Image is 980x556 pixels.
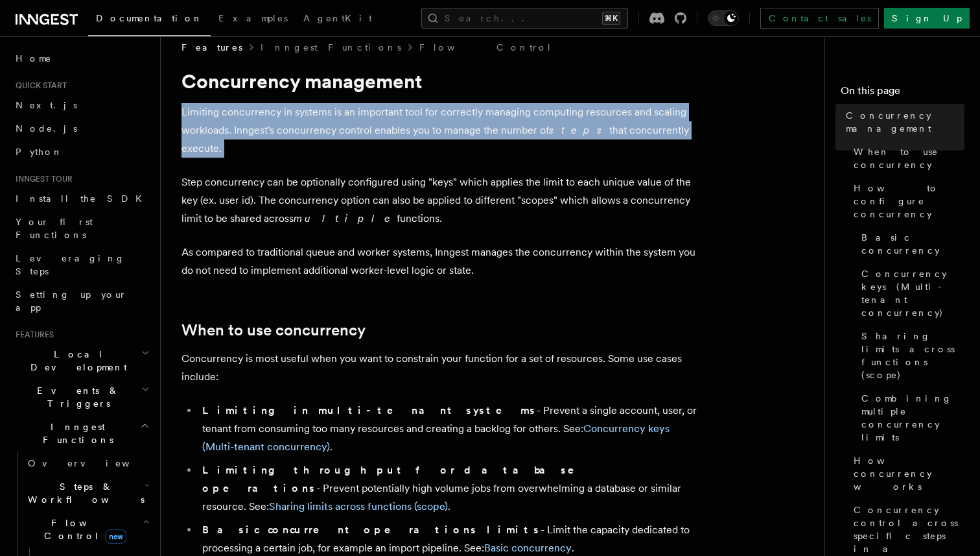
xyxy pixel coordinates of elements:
[181,69,700,93] h1: Concurrency management
[848,176,964,226] a: How to configure concurrency
[202,404,537,417] strong: Limiting in multi-tenant systems
[841,104,964,140] a: Concurrency management
[294,212,397,224] em: multiple
[10,247,152,283] a: Leveraging Steps
[23,480,145,506] span: Steps & Workflows
[16,217,93,240] span: Your first Functions
[10,384,141,410] span: Events & Triggers
[861,330,964,381] span: Sharing limits across functions (scope)
[23,511,152,548] button: Flow Controlnew
[16,289,127,313] span: Setting up your app
[10,283,152,319] a: Setting up your app
[181,243,700,280] p: As compared to traditional queue and worker systems, Inngest manages the concurrency within the s...
[708,10,739,26] button: Toggle dark mode
[10,80,67,91] span: Quick start
[856,226,964,262] a: Basic concurrency
[218,13,288,23] span: Examples
[10,93,152,117] a: Next.js
[10,343,152,379] button: Local Development
[23,516,143,542] span: Flow Control
[181,173,700,228] p: Step concurrency can be optionally configured using "keys" which applies the limit to each unique...
[861,267,964,319] span: Concurrency keys (Multi-tenant concurrency)
[269,500,448,513] a: Sharing limits across functions (scope)
[181,321,366,339] a: When to use concurrency
[10,117,152,140] a: Node.js
[198,461,700,516] li: - Prevent potentially high volume jobs from overwhelming a database or similar resource. See: .
[421,8,628,29] button: Search...⌘K
[10,187,152,210] a: Install the SDK
[10,415,152,452] button: Inngest Functions
[261,41,401,54] a: Inngest Functions
[856,324,964,387] a: Sharing limits across functions (scope)
[16,253,125,276] span: Leveraging Steps
[181,41,242,54] span: Features
[549,124,609,136] em: steps
[16,100,77,110] span: Next.js
[846,109,964,135] span: Concurrency management
[854,182,964,221] span: How to configure concurrency
[10,47,152,70] a: Home
[296,4,380,35] a: AgentKit
[96,13,203,23] span: Documentation
[10,330,54,340] span: Features
[10,174,73,184] span: Inngest tour
[602,12,620,25] kbd: ⌘K
[16,52,52,65] span: Home
[854,454,964,493] span: How concurrency works
[884,8,970,29] a: Sign Up
[10,140,152,163] a: Python
[105,529,126,544] span: new
[861,231,964,257] span: Basic concurrency
[419,41,552,54] a: Flow Control
[861,392,964,444] span: Combining multiple concurrency limits
[760,8,879,29] a: Contact sales
[23,475,152,511] button: Steps & Workflows
[856,262,964,324] a: Concurrency keys (Multi-tenant concurrency)
[198,402,700,456] li: - Prevent a single account, user, or tenant from consuming too many resources and creating a back...
[303,13,372,23] span: AgentKit
[10,379,152,415] button: Events & Triggers
[202,524,541,536] strong: Basic concurrent operations limits
[848,449,964,498] a: How concurrency works
[23,452,152,475] a: Overview
[28,458,161,468] span: Overview
[181,103,700,158] p: Limiting concurrency in systems is an important tool for correctly managing computing resources a...
[211,4,296,35] a: Examples
[16,123,77,134] span: Node.js
[16,147,63,157] span: Python
[841,83,964,104] h4: On this page
[202,464,592,494] strong: Limiting throughput for database operations
[181,350,700,386] p: Concurrency is most useful when you want to constrain your function for a set of resources. Some ...
[10,210,152,247] a: Your first Functions
[10,348,141,374] span: Local Development
[484,542,572,554] a: Basic concurrency
[848,140,964,176] a: When to use concurrency
[88,4,211,36] a: Documentation
[16,193,150,204] span: Install the SDK
[856,387,964,449] a: Combining multiple concurrency limits
[10,420,140,446] span: Inngest Functions
[854,145,964,171] span: When to use concurrency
